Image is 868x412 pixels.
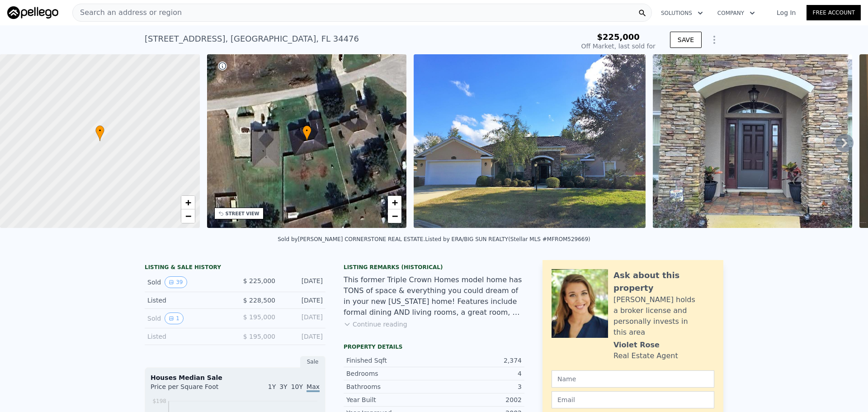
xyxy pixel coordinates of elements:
span: − [392,210,398,222]
div: Listed [147,296,228,305]
span: $ 228,500 [243,297,275,304]
div: Bathrooms [346,382,434,391]
div: 2002 [434,395,522,404]
span: $ 195,000 [243,313,275,321]
span: Max [307,383,320,392]
img: Pellego [7,6,58,19]
div: Price per Square Foot [151,382,235,397]
span: $ 225,000 [243,277,275,284]
span: • [95,127,104,135]
button: Company [710,5,762,21]
div: LISTING & SALE HISTORY [145,264,325,273]
div: [DATE] [283,276,323,288]
tspan: $198 [152,398,166,404]
div: 2,374 [434,356,522,365]
span: • [302,127,311,135]
span: Search an address or region [73,7,182,18]
div: Sold by [PERSON_NAME] CORNERSTONE REAL ESTATE . [278,236,425,242]
span: − [185,210,191,222]
div: • [302,125,311,141]
img: Sale: 39800761 Parcel: 45335705 [653,54,853,228]
div: This former Triple Crown Homes model home has TONS of space & everything you could dream of in yo... [344,275,524,318]
div: Off Market, last sold for [581,42,656,51]
div: [STREET_ADDRESS] , [GEOGRAPHIC_DATA] , FL 34476 [145,33,359,45]
div: [DATE] [283,296,323,305]
div: Property details [344,343,524,350]
button: Continue reading [344,320,407,329]
img: Sale: 39800761 Parcel: 45335705 [414,54,646,228]
div: [DATE] [283,332,323,341]
a: Zoom in [181,196,195,209]
span: 3Y [279,383,287,390]
a: Log In [766,8,807,17]
div: [PERSON_NAME] holds a broker license and personally invests in this area [613,294,714,338]
div: Year Built [346,395,434,404]
div: Real Estate Agent [613,350,678,361]
input: Name [552,370,714,388]
div: Houses Median Sale [151,373,320,382]
div: Bedrooms [346,369,434,378]
div: Listed by ERA/BIG SUN REALTY (Stellar MLS #MFROM529669) [425,236,590,242]
button: Show Options [705,31,723,49]
a: Zoom out [181,209,195,223]
div: Sale [300,356,325,368]
div: Sold [147,313,228,324]
span: $ 195,000 [243,333,275,340]
span: $225,000 [597,32,640,42]
div: Violet Rose [613,340,660,350]
a: Zoom in [388,196,401,209]
div: [DATE] [283,313,323,324]
input: Email [552,391,714,408]
button: Solutions [654,5,710,21]
div: Finished Sqft [346,356,434,365]
div: Listing Remarks (Historical) [344,264,524,271]
button: View historical data [165,313,184,324]
div: Listed [147,332,228,341]
span: 10Y [291,383,303,390]
button: View historical data [165,276,187,288]
div: 4 [434,369,522,378]
span: 1Y [268,383,276,390]
div: STREET VIEW [226,210,259,217]
div: Ask about this property [613,269,714,294]
a: Free Account [807,5,861,20]
a: Zoom out [388,209,401,223]
div: • [95,125,104,141]
span: + [185,197,191,208]
div: Sold [147,276,228,288]
button: SAVE [670,32,702,48]
div: 3 [434,382,522,391]
span: + [392,197,398,208]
